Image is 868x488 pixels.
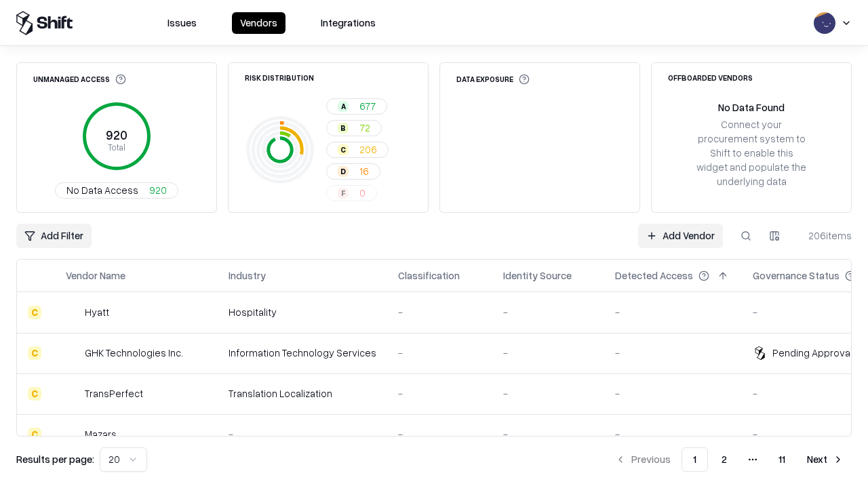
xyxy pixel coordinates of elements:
[326,120,382,136] button: B72
[615,305,731,319] div: -
[326,163,380,180] button: D16
[326,98,387,115] button: A677
[398,346,481,360] div: -
[615,268,693,283] div: Detected Access
[66,346,79,360] img: GHK Technologies Inc.
[638,224,723,248] a: Add Vendor
[456,74,530,85] div: Data Exposure
[85,346,183,360] div: GHK Technologies Inc.
[359,142,377,157] span: 206
[16,224,92,248] button: Add Filter
[503,427,593,441] div: -
[159,12,205,34] button: Issues
[229,427,376,441] div: -
[398,386,481,401] div: -
[28,306,41,319] div: C
[313,12,384,34] button: Integrations
[359,121,370,135] span: 72
[16,452,94,466] p: Results per page:
[28,387,41,401] div: C
[797,228,852,243] div: 206 items
[338,101,349,112] div: A
[85,305,109,319] div: Hyatt
[359,99,376,113] span: 677
[28,346,41,360] div: C
[615,346,731,360] div: -
[66,428,79,441] img: mazars
[33,74,126,85] div: Unmanaged Access
[338,166,349,177] div: D
[753,268,840,283] div: Governance Status
[85,427,117,441] div: Mazars
[503,346,593,360] div: -
[66,268,125,283] div: Vendor Name
[55,182,178,199] button: No Data Access920
[66,306,79,319] img: Hyatt
[668,74,753,81] div: Offboarded Vendors
[229,346,376,360] div: Information Technology Services
[229,305,376,319] div: Hospitality
[338,123,349,134] div: B
[108,142,125,152] tspan: Total
[359,164,369,178] span: 16
[615,386,731,401] div: -
[682,447,708,472] button: 1
[326,142,389,158] button: C206
[615,427,731,441] div: -
[695,117,808,189] div: Connect your procurement system to Shift to enable this widget and populate the underlying data
[398,268,460,283] div: Classification
[28,428,41,441] div: C
[607,447,852,472] nav: pagination
[229,386,376,401] div: Translation Localization
[772,346,852,360] div: Pending Approval
[398,427,481,441] div: -
[106,127,127,142] tspan: 920
[149,183,167,197] span: 920
[338,144,349,155] div: C
[503,386,593,401] div: -
[718,100,785,115] div: No Data Found
[66,387,79,401] img: TransPerfect
[768,447,796,472] button: 11
[85,386,143,401] div: TransPerfect
[229,268,266,283] div: Industry
[398,305,481,319] div: -
[245,74,314,81] div: Risk Distribution
[799,447,852,472] button: Next
[503,268,572,283] div: Identity Source
[66,183,138,197] span: No Data Access
[711,447,738,472] button: 2
[503,305,593,319] div: -
[232,12,285,34] button: Vendors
